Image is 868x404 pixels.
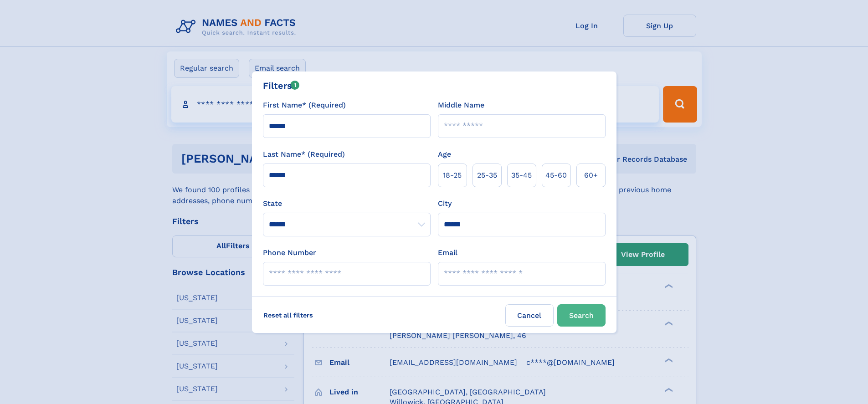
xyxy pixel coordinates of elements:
span: 45‑60 [545,170,567,181]
label: Middle Name [438,100,484,111]
button: Search [557,304,606,327]
div: Filters [263,79,300,92]
label: Age [438,149,451,160]
label: City [438,198,452,209]
label: Phone Number [263,247,316,258]
span: 25‑35 [477,170,497,181]
label: State [263,198,431,209]
label: Reset all filters [257,304,319,326]
span: 35‑45 [511,170,532,181]
label: Last Name* (Required) [263,149,345,160]
label: Email [438,247,457,258]
span: 60+ [584,170,598,181]
label: Cancel [505,304,554,327]
span: 18‑25 [443,170,462,181]
label: First Name* (Required) [263,100,346,111]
